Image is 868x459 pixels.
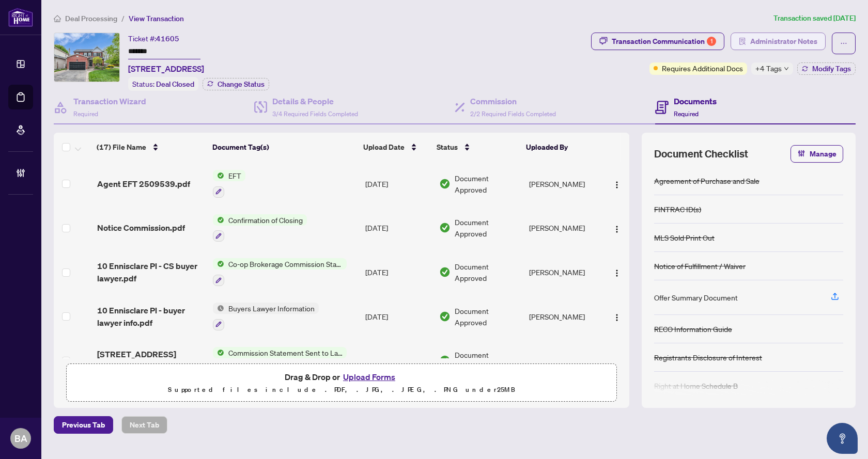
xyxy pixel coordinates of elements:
h4: Details & People [272,95,358,107]
div: Agreement of Purchase and Sale [654,175,760,186]
p: Supported files include .PDF, .JPG, .JPEG, .PNG under 25 MB [73,384,610,396]
button: Status IconEFT [213,170,245,198]
td: [PERSON_NAME] [525,206,604,250]
span: [STREET_ADDRESS] [128,62,204,75]
div: Transaction Communication [612,33,716,50]
img: Status Icon [213,170,224,181]
span: BA [14,431,27,446]
button: Logo [609,219,625,236]
span: Change Status [218,81,265,88]
span: Document Approved [455,216,521,239]
span: Document Approved [455,349,521,372]
span: Document Checklist [654,147,748,161]
button: Logo [609,264,625,280]
span: View Transaction [129,14,184,23]
img: Status Icon [213,347,224,358]
button: Manage [791,145,843,163]
span: Administrator Notes [750,33,817,50]
span: Upload Date [363,141,405,153]
li: / [121,12,125,24]
article: Transaction saved [DATE] [773,12,856,24]
button: Upload Forms [340,370,398,384]
td: [DATE] [361,339,435,383]
img: Document Status [439,222,451,233]
button: Next Tab [121,416,167,434]
div: FINTRAC ID(s) [654,203,701,215]
img: Logo [613,269,621,277]
span: Confirmation of Closing [224,214,307,226]
button: Status IconConfirmation of Closing [213,214,307,242]
div: Ticket #: [128,33,179,44]
span: Status [437,141,458,153]
span: Deal Processing [65,14,117,23]
img: Document Status [439,178,451,189]
img: Status Icon [213,303,224,314]
th: Uploaded By [522,133,601,162]
img: Status Icon [213,214,224,226]
h4: Commission [470,95,556,107]
span: 41605 [156,34,179,43]
th: (17) File Name [92,133,208,162]
span: +4 Tags [755,62,782,74]
button: Modify Tags [797,62,856,75]
img: Document Status [439,355,451,366]
span: 3/4 Required Fields Completed [272,110,358,118]
td: [PERSON_NAME] [525,162,604,206]
img: IMG-E12248790_1.jpg [54,33,119,82]
span: Requires Additional Docs [662,62,743,74]
button: Logo [609,308,625,325]
button: Status IconBuyers Lawyer Information [213,303,319,330]
td: [PERSON_NAME] [525,339,604,383]
td: [PERSON_NAME] [525,250,604,294]
button: Administrator Notes [731,33,826,50]
td: [DATE] [361,206,435,250]
th: Upload Date [359,133,432,162]
td: [PERSON_NAME] [525,294,604,339]
img: Document Status [439,311,451,322]
span: Document Approved [455,305,521,328]
img: logo [8,8,33,27]
span: solution [739,38,746,45]
span: 10 Ennisclare Pl - CS buyer lawyer.pdf [97,260,205,284]
h4: Documents [674,95,717,107]
span: Commission Statement Sent to Lawyer [224,347,347,358]
span: Deal Closed [156,80,194,89]
div: Offer Summary Document [654,292,738,303]
div: MLS Sold Print Out [654,232,715,243]
span: Notice Commission.pdf [97,221,185,234]
img: Logo [613,225,621,233]
span: Modify Tags [812,65,851,72]
td: [DATE] [361,250,435,294]
span: Drag & Drop or [285,370,398,384]
button: Status IconCo-op Brokerage Commission Statement [213,258,347,286]
td: [DATE] [361,162,435,206]
button: Change Status [203,78,269,90]
span: home [54,15,61,22]
td: [DATE] [361,294,435,339]
button: Status IconCommission Statement Sent to Lawyer [213,347,347,375]
div: 1 [707,37,716,46]
span: [STREET_ADDRESS][PERSON_NAME] - 2509539.pdf [97,348,205,373]
div: Notice of Fulfillment / Waiver [654,260,746,272]
div: RECO Information Guide [654,323,732,335]
span: Co-op Brokerage Commission Statement [224,258,347,270]
button: Transaction Communication1 [591,33,724,50]
img: Logo [613,358,621,366]
div: Registrants Disclosure of Interest [654,352,762,363]
span: EFT [224,170,245,181]
img: Status Icon [213,258,224,270]
button: Open asap [827,423,858,454]
h4: Transaction Wizard [73,95,146,107]
span: (17) File Name [97,141,146,153]
span: Required [674,110,699,118]
img: Logo [613,313,621,322]
span: Drag & Drop orUpload FormsSupported files include .PDF, .JPG, .JPEG, .PNG under25MB [67,364,616,402]
span: Required [73,110,98,118]
span: Previous Tab [62,417,105,433]
th: Document Tag(s) [208,133,359,162]
span: down [784,66,789,71]
span: Manage [810,146,836,162]
span: Buyers Lawyer Information [224,303,319,314]
img: Logo [613,181,621,189]
span: Document Approved [455,172,521,195]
